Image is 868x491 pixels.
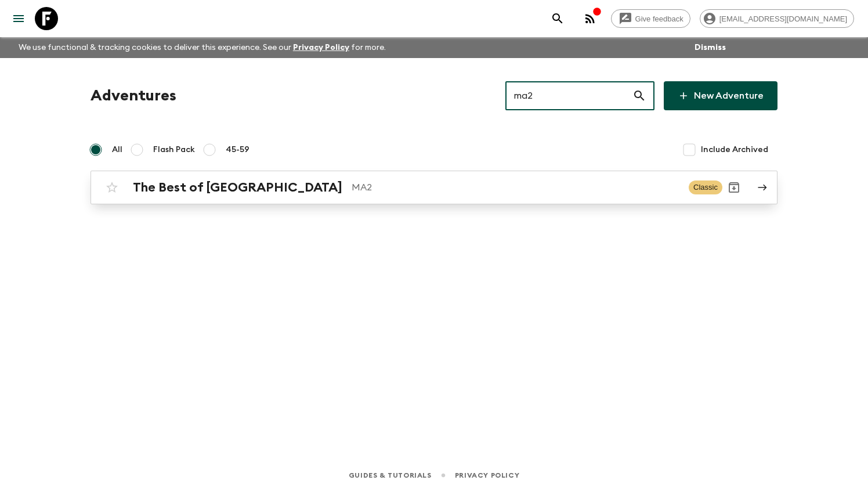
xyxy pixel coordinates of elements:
[546,7,569,30] button: search adventures
[352,180,679,194] p: MA2
[153,144,195,156] span: Flash Pack
[293,44,349,52] a: Privacy Policy
[701,144,768,156] span: Include Archived
[14,37,390,58] p: We use functional & tracking cookies to deliver this experience. See our for more.
[91,84,176,107] h1: Adventures
[713,15,853,23] span: [EMAIL_ADDRESS][DOMAIN_NAME]
[692,39,729,56] button: Dismiss
[629,15,690,23] span: Give feedback
[455,469,519,482] a: Privacy Policy
[689,180,722,194] span: Classic
[91,171,777,204] a: The Best of [GEOGRAPHIC_DATA]MA2ClassicArchive
[133,180,342,195] h2: The Best of [GEOGRAPHIC_DATA]
[112,144,122,156] span: All
[664,81,777,110] a: New Adventure
[226,144,249,156] span: 45-59
[505,80,632,112] input: e.g. AR1, Argentina
[7,7,30,30] button: menu
[722,176,746,199] button: Archive
[611,9,690,28] a: Give feedback
[700,9,854,28] div: [EMAIL_ADDRESS][DOMAIN_NAME]
[349,469,432,482] a: Guides & Tutorials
